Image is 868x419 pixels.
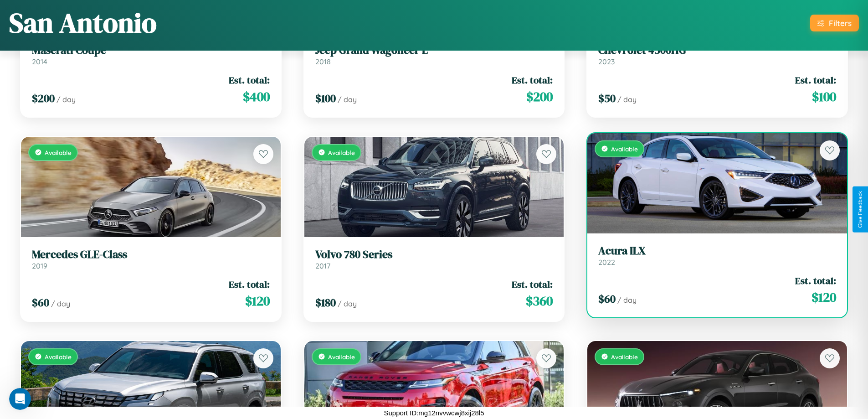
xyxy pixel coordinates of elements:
span: $ 200 [32,91,55,106]
span: / day [617,95,637,104]
h3: Mercedes GLE-Class [32,248,270,261]
span: / day [617,295,637,305]
span: $ 360 [526,292,553,310]
div: Filters [829,18,852,28]
span: 2022 [598,258,615,267]
a: Jeep Grand Wagoneer L2018 [315,44,553,66]
span: 2018 [315,57,331,66]
span: Available [611,145,638,153]
span: / day [338,299,357,308]
div: Give Feedback [857,191,863,228]
a: Acura ILX2022 [598,244,836,267]
span: Available [45,353,72,361]
span: Est. total: [795,73,836,87]
span: Available [328,353,355,361]
span: Est. total: [229,73,270,87]
span: $ 100 [315,91,336,106]
span: Est. total: [512,73,553,87]
h3: Acura ILX [598,244,836,258]
h3: Chevrolet 4500HG [598,44,836,57]
span: 2023 [598,57,615,66]
h3: Maserati Coupe [32,44,270,57]
span: $ 400 [243,88,270,106]
h3: Volvo 780 Series [315,248,553,261]
span: Est. total: [512,278,553,291]
span: 2019 [32,261,47,270]
span: $ 50 [598,91,616,106]
span: 2014 [32,57,47,66]
span: Est. total: [795,274,836,287]
span: / day [338,95,357,104]
a: Maserati Coupe2014 [32,44,270,66]
h1: San Antonio [9,4,157,41]
h3: Jeep Grand Wagoneer L [315,44,553,57]
iframe: Intercom live chat [9,388,31,410]
span: $ 200 [526,88,553,106]
span: $ 60 [598,291,616,306]
span: Available [45,149,72,156]
span: / day [56,95,76,104]
span: $ 120 [812,288,836,306]
span: $ 60 [32,295,49,310]
span: 2017 [315,261,330,270]
span: $ 120 [245,292,270,310]
p: Support ID: mg12nvvwcwj8xij28l5 [384,407,484,419]
button: Filters [810,15,859,31]
a: Volvo 780 Series2017 [315,248,553,270]
span: $ 100 [812,88,836,106]
a: Mercedes GLE-Class2019 [32,248,270,270]
span: Available [328,149,355,156]
span: $ 180 [315,295,336,310]
span: / day [51,299,70,308]
a: Chevrolet 4500HG2023 [598,44,836,66]
span: Available [611,353,638,361]
span: Est. total: [229,278,270,291]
